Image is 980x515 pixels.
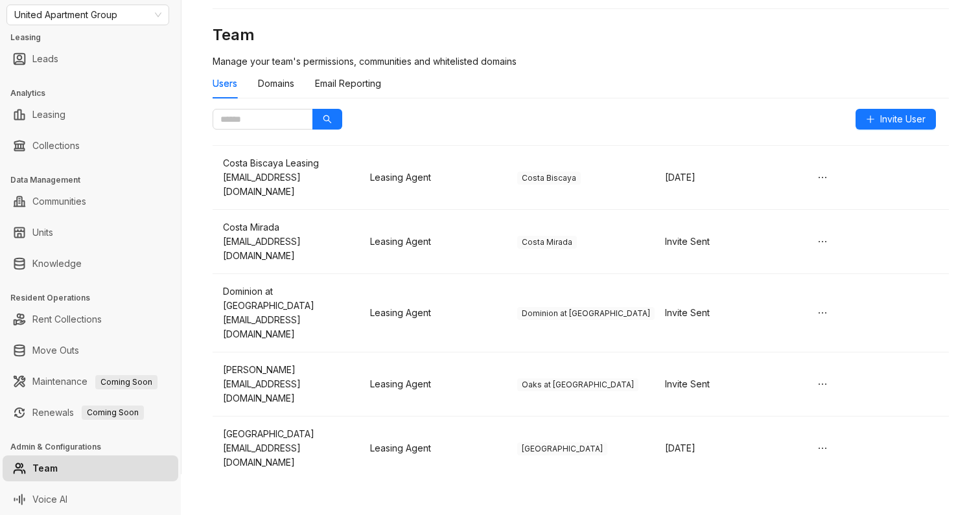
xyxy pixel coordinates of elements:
a: Knowledge [32,251,82,277]
td: Leasing Agent [360,417,507,481]
span: Coming Soon [82,406,144,420]
a: Leasing [32,102,65,128]
span: [GEOGRAPHIC_DATA] [517,442,607,455]
li: Team [3,455,178,481]
span: Costa Mirada [517,236,577,249]
li: Knowledge [3,251,178,277]
div: Invite Sent [665,377,791,391]
li: Collections [3,133,178,159]
span: Costa Biscaya [517,172,581,185]
div: [EMAIL_ADDRESS][DOMAIN_NAME] [223,235,349,263]
div: Costa Mirada [223,220,349,235]
span: ellipsis [817,172,828,183]
h3: Resident Operations [10,292,181,304]
td: Leasing Agent [360,352,507,417]
div: Dominion at [GEOGRAPHIC_DATA] [223,284,349,313]
h3: Data Management [10,174,181,186]
span: ellipsis [817,379,828,389]
span: plus [866,115,875,124]
span: United Apartment Group [14,5,161,25]
td: Leasing Agent [360,274,507,352]
li: Move Outs [3,338,178,363]
li: Units [3,220,178,246]
div: [EMAIL_ADDRESS][DOMAIN_NAME] [223,170,349,199]
li: Leasing [3,102,178,128]
div: [EMAIL_ADDRESS][DOMAIN_NAME] [223,441,349,470]
span: Oaks at [GEOGRAPHIC_DATA] [517,378,638,391]
div: Costa Biscaya Leasing [223,156,349,170]
div: Invite Sent [665,306,791,320]
div: [GEOGRAPHIC_DATA] [223,427,349,441]
li: Rent Collections [3,306,178,332]
li: Communities [3,189,178,214]
span: ellipsis [817,443,828,453]
div: [PERSON_NAME] [223,363,349,377]
div: Invite Sent [665,235,791,249]
div: Email Reporting [315,76,381,91]
span: ellipsis [817,236,828,247]
div: Domains [258,76,294,91]
h3: Leasing [10,32,181,43]
a: RenewalsComing Soon [32,400,144,426]
a: Voice AI [32,486,67,512]
a: Move Outs [32,338,79,363]
h3: Team [213,25,949,45]
div: [DATE] [665,441,791,455]
span: Coming Soon [95,375,157,389]
h3: Analytics [10,87,181,99]
a: Leads [32,46,58,72]
li: Leads [3,46,178,72]
li: Voice AI [3,486,178,512]
a: Team [32,455,58,481]
span: ellipsis [817,308,828,318]
a: Units [32,220,53,246]
div: Users [213,76,237,91]
div: [DATE] [665,170,791,185]
div: [EMAIL_ADDRESS][DOMAIN_NAME] [223,377,349,406]
a: Rent Collections [32,306,102,332]
span: Dominion at [GEOGRAPHIC_DATA] [517,307,655,320]
a: Collections [32,133,80,159]
span: Manage your team's permissions, communities and whitelisted domains [213,56,517,67]
li: Maintenance [3,369,178,395]
td: Leasing Agent [360,146,507,210]
span: Invite User [880,112,926,126]
a: Communities [32,189,86,214]
span: search [323,115,332,124]
button: Invite User [856,109,936,130]
div: [EMAIL_ADDRESS][DOMAIN_NAME] [223,313,349,341]
td: Leasing Agent [360,210,507,274]
h3: Admin & Configurations [10,441,181,453]
li: Renewals [3,400,178,426]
